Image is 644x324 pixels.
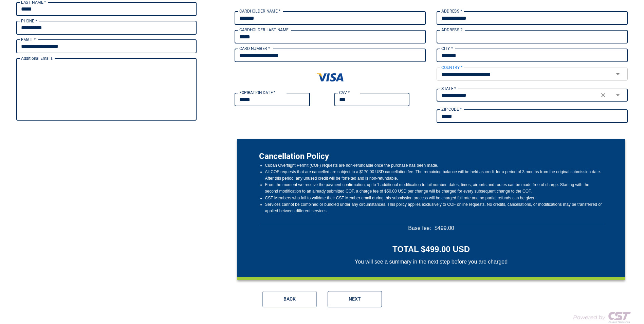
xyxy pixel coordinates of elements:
[262,291,317,307] button: Back
[441,46,453,51] label: CITY *
[21,37,36,42] label: EMAIL *
[610,90,625,100] button: Open
[265,162,603,169] li: Cuban Overflight Permit (COF) requests are non-refundable once the purchase has been made.
[239,27,289,33] label: CARDHOLDER LAST NAME
[595,90,611,100] button: Clear
[265,169,603,182] li: All COF requests that are cancelled are subject to a $170.00 USD cancellation fee. The remaining ...
[441,27,463,33] label: ADDRESS 2
[265,195,603,201] li: CST Members who fail to validate their CST Member email during this submission process will be ch...
[408,224,431,232] span: Base fee:
[441,86,456,91] label: STATE *
[610,69,625,79] button: Open
[239,8,280,14] label: CARDHOLDER NAME *
[355,258,508,266] span: You will see a summary in the next step before you are charged
[259,150,603,162] p: Cancellation Policy
[265,201,603,214] li: Services cannot be combined or bundled under any circumstances. This policy applies exclusively t...
[239,46,270,51] label: CARD NUMBER *
[441,65,462,70] label: COUNTRY *
[392,244,470,255] h4: TOTAL $499.00 USD
[21,55,53,61] label: Additional Emails
[339,90,350,95] label: CVV *
[21,18,37,24] label: PHONE *
[21,122,192,128] p: Up to X email addresses separated by a comma
[239,90,276,95] label: EXPIRATION DATE *
[441,8,462,14] label: ADDRESS *
[441,106,462,112] label: ZIP CODE *
[328,291,382,307] button: Next
[265,182,603,195] li: From the moment we receive the payment confirmation, up to 1 additional modification to tail numb...
[435,224,454,232] span: $ 499.00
